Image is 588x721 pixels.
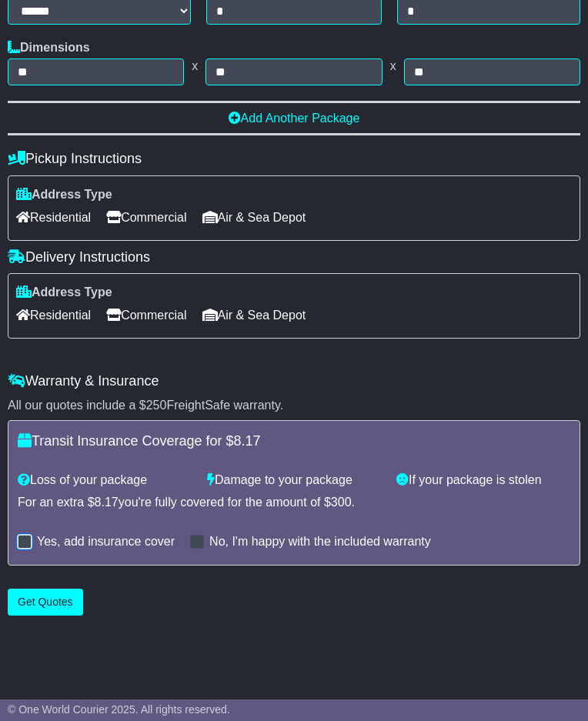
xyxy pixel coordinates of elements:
span: 8.17 [95,496,119,509]
label: No, I'm happy with the included warranty [209,534,431,549]
span: Residential [16,303,91,327]
div: Loss of your package [10,472,199,487]
label: Address Type [16,187,112,202]
h4: Warranty & Insurance [8,373,580,389]
div: For an extra $ you're fully covered for the amount of $ . [18,495,570,509]
a: Add Another Package [229,112,360,125]
span: 250 [146,399,167,412]
label: Address Type [16,285,112,299]
span: © One World Courier 2025. All rights reserved. [8,703,230,716]
label: Yes, add insurance cover [37,534,175,549]
span: Commercial [106,205,186,229]
h4: Pickup Instructions [8,151,580,167]
h4: Transit Insurance Coverage for $ [18,433,570,449]
span: x [383,58,404,73]
div: All our quotes include a $ FreightSafe warranty. [8,398,580,412]
div: Damage to your package [199,472,389,487]
span: Air & Sea Depot [202,205,306,229]
span: Air & Sea Depot [202,303,306,327]
button: Get Quotes [8,589,83,616]
span: Residential [16,205,91,229]
div: If your package is stolen [389,472,578,487]
span: x [184,58,205,73]
span: Commercial [106,303,186,327]
h4: Delivery Instructions [8,249,580,265]
span: 8.17 [233,433,260,449]
span: 300 [331,496,352,509]
label: Dimensions [8,40,90,55]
